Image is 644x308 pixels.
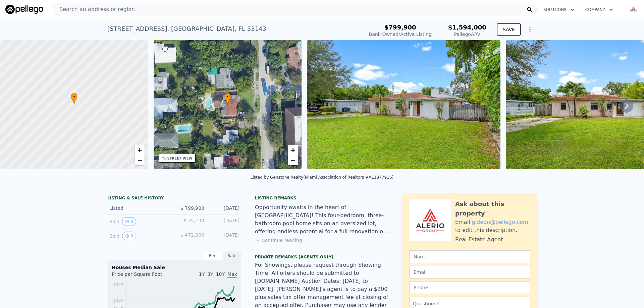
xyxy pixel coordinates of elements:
[122,232,136,240] button: View historical data
[409,266,530,279] input: Email
[291,146,295,154] span: +
[580,4,619,16] button: Company
[255,203,389,236] div: Opportunity awaits in the heart of [GEOGRAPHIC_DATA]! This four-bedroom, three-bathroom pool home...
[180,205,204,211] span: $ 799,900
[307,40,500,169] img: Sale: 169673943 Parcel: 28483624
[628,4,639,15] img: avatar
[224,94,231,100] span: •
[199,271,205,277] span: 1Y
[5,5,43,14] img: Pellego
[54,5,135,13] span: Search an address or region
[113,299,123,303] tspan: $649
[204,251,223,260] div: Rent
[497,23,521,36] button: SAVE
[255,237,302,244] button: Continue reading
[409,281,530,294] input: Phone
[523,23,537,36] button: Show Options
[210,205,239,211] div: [DATE]
[112,264,237,271] div: Houses Median Sale
[109,205,169,211] div: Listed
[71,93,77,105] div: •
[71,94,77,100] span: •
[223,251,241,260] div: Sale
[122,217,136,226] button: View historical data
[167,156,193,161] div: STREET VIEW
[224,93,231,105] div: •
[109,232,169,240] div: Sold
[384,24,416,31] span: $799,900
[448,31,486,38] div: Pellego ARV
[107,195,241,202] div: LISTING & SALE HISTORY
[255,195,389,201] div: Listing remarks
[288,145,298,155] a: Zoom in
[107,24,266,34] div: [STREET_ADDRESS] , [GEOGRAPHIC_DATA] , FL 33143
[135,145,145,155] a: Zoom in
[109,217,169,226] div: Sold
[369,32,400,37] span: Bank Owned /
[472,219,528,225] a: gideon@pellego.com
[210,217,239,226] div: [DATE]
[448,24,486,31] span: $1,594,000
[455,236,503,244] div: Real Estate Agent
[455,218,530,234] div: Email to edit this description.
[409,250,530,263] input: Name
[112,271,174,282] div: Price per Square Foot
[135,155,145,165] a: Zoom out
[113,283,123,287] tspan: $827
[255,254,389,261] div: Private Remarks (Agents Only)
[183,218,204,223] span: $ 75,100
[216,271,225,277] span: 10Y
[400,32,432,37] span: Active Listing
[291,156,295,164] span: −
[210,232,239,240] div: [DATE]
[137,146,142,154] span: +
[538,4,580,16] button: Solutions
[288,155,298,165] a: Zoom out
[455,199,530,218] div: Ask about this property
[207,271,213,277] span: 3Y
[227,271,237,278] span: Max
[251,175,393,180] div: Listed by Genstone Realty (Miami Association of Realtors #A11877916)
[137,156,142,164] span: −
[180,232,204,238] span: $ 472,000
